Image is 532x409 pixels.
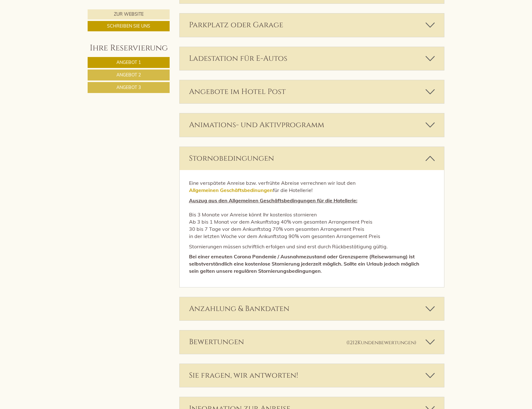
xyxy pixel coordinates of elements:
[180,364,444,387] div: Sie fragen, wir antworten!
[189,253,419,274] strong: Bei einer erneuten Corona Pandemie / Ausnahmezustand oder Grenzsperre (Reisewarnung) ist selbstve...
[116,85,141,90] span: Angebot 3
[116,72,141,78] span: Angebot 2
[189,197,435,240] p: Bis 3 Monate vor Anreise könnt Ihr kostenlos stornieren Ab 3 bis 1 Monat vor dem Ankunftstag 40% ...
[88,9,170,19] a: Zur Website
[180,80,444,103] div: Angebote im Hotel Post
[357,339,415,346] span: Kundenbewertungen
[180,147,444,170] div: Stornobedingungen
[189,197,357,204] u: Auszug aus den Allgemeinen Geschäftsbedingungen für die Hotellerie:
[88,21,170,31] a: Schreiben Sie uns
[116,60,141,65] span: Angebot 1
[189,179,435,194] p: Eine verspätete Anreise bzw. verfrühte Abreise verrechnen wir laut den für die Hotellerie!
[180,47,444,70] div: Ladestation für E-Autos
[88,42,170,54] div: Ihre Reservierung
[346,339,416,346] small: (1212 )
[180,297,444,320] div: Anzahlung & Bankdaten
[189,243,435,250] p: Stornierungen müssen schriftlich erfolgen und sind erst durch Rückbestätigung gültig.
[189,253,435,275] p: .
[180,330,444,354] div: Bewertungen
[180,113,444,137] div: Animations- und Aktivprogramm
[180,13,444,37] div: Parkplatz oder Garage
[189,187,273,193] a: Allgemeinen Geschäftsbedinungen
